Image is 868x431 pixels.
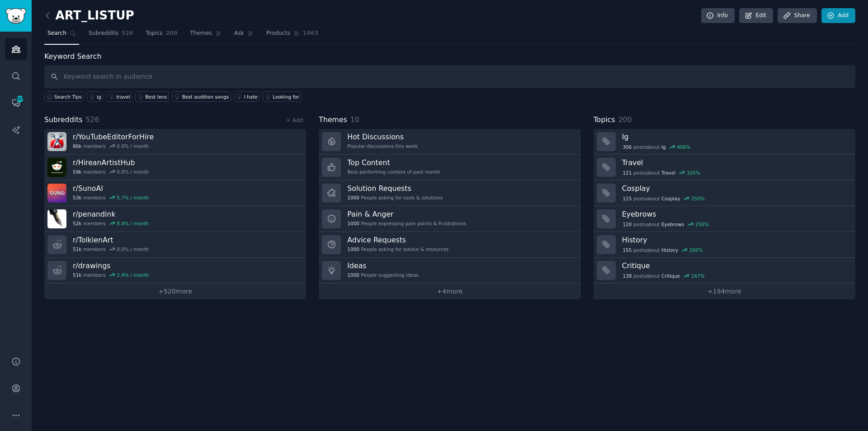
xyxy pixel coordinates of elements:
[47,158,66,177] img: HireanArtistHub
[347,169,440,175] div: Best-performing content of past month
[244,94,258,100] div: I hate
[622,194,706,203] div: post s about
[778,8,816,24] a: Share
[234,91,260,102] a: I hate
[319,180,580,206] a: Solution Requests1000People asking for tools & solutions
[622,220,710,228] div: post s about
[266,29,290,38] span: Products
[172,91,231,102] a: Best audition songs
[821,8,855,24] a: Add
[623,273,632,279] span: 138
[594,258,855,284] a: Critique138postsaboutCritique167%
[622,261,849,270] h3: Critique
[622,143,691,151] div: post s about
[135,91,169,102] a: Best lens
[691,273,705,279] div: 167 %
[44,52,101,61] label: Keyword Search
[73,209,149,219] h3: r/ penandink
[622,272,706,280] div: post s about
[47,29,66,38] span: Search
[44,91,84,102] button: Search Tips
[319,129,580,155] a: Hot DiscussionsPopular discussions this week
[44,9,134,23] h2: ART_LISTUP
[44,155,306,180] a: r/HireanArtistHub59kmembers0.0% / month
[73,184,149,193] h3: r/ SunoAI
[87,91,103,102] a: ig
[166,29,178,38] span: 200
[661,144,666,150] span: Ig
[73,261,149,270] h3: r/ drawings
[347,272,418,278] div: People suggesting ideas
[86,115,99,124] span: 526
[187,26,225,45] a: Themes
[618,115,632,124] span: 200
[594,129,855,155] a: Ig306postsaboutIg406%
[145,94,167,100] div: Best lens
[5,92,27,114] a: 487
[661,221,684,227] span: Eyebrows
[347,143,418,149] div: Popular discussions this week
[677,144,690,150] div: 406 %
[122,29,133,38] span: 526
[687,170,700,176] div: 320 %
[303,29,318,38] span: 1463
[44,65,855,88] input: Keyword search in audience
[319,258,580,284] a: Ideas1000People suggesting ideas
[85,26,136,45] a: Subreddits526
[319,114,347,126] span: Themes
[44,180,306,206] a: r/SunoAI53kmembers5.7% / month
[319,206,580,232] a: Pain & Anger1000People expressing pain points & frustrations
[622,169,701,177] div: post s about
[73,272,149,278] div: members
[347,132,418,142] h3: Hot Discussions
[73,169,81,175] span: 59k
[182,94,229,100] div: Best audition songs
[44,232,306,258] a: r/TolkienArt51kmembers0.0% / month
[594,284,855,299] a: +194more
[73,246,149,252] div: members
[695,221,709,227] div: 250 %
[73,169,149,175] div: members
[16,96,24,102] span: 487
[73,235,149,245] h3: r/ TolkienArt
[44,258,306,284] a: r/drawings51kmembers2.4% / month
[594,180,855,206] a: Cosplay115postsaboutCosplay250%
[117,194,149,201] div: 5.7 % / month
[117,272,149,278] div: 2.4 % / month
[117,143,149,149] div: 0.0 % / month
[594,114,615,126] span: Topics
[54,94,82,100] span: Search Tips
[146,29,162,38] span: Topics
[347,235,448,245] h3: Advice Requests
[661,247,678,253] span: History
[273,94,299,100] div: Looking for
[594,206,855,232] a: Eyebrows120postsaboutEyebrows250%
[106,91,132,102] a: travel
[594,155,855,180] a: Travel121postsaboutTravel320%
[44,129,306,155] a: r/YouTubeEditorForHire86kmembers0.0% / month
[319,155,580,180] a: Top ContentBest-performing content of past month
[117,246,149,252] div: 0.0 % / month
[622,209,849,219] h3: Eyebrows
[623,144,632,150] span: 306
[594,232,855,258] a: History155postsaboutHistory200%
[89,29,118,38] span: Subreddits
[739,8,773,24] a: Edit
[350,115,359,124] span: 10
[622,158,849,167] h3: Travel
[73,194,81,201] span: 53k
[701,8,735,24] a: Info
[97,94,101,100] div: ig
[347,184,443,193] h3: Solution Requests
[623,247,632,253] span: 155
[691,195,705,202] div: 250 %
[44,284,306,299] a: +520more
[622,132,849,142] h3: Ig
[73,143,81,149] span: 86k
[44,114,83,126] span: Subreddits
[234,29,244,38] span: Ask
[661,170,675,176] span: Travel
[622,184,849,193] h3: Cosplay
[622,246,704,254] div: post s about
[347,246,359,252] span: 1000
